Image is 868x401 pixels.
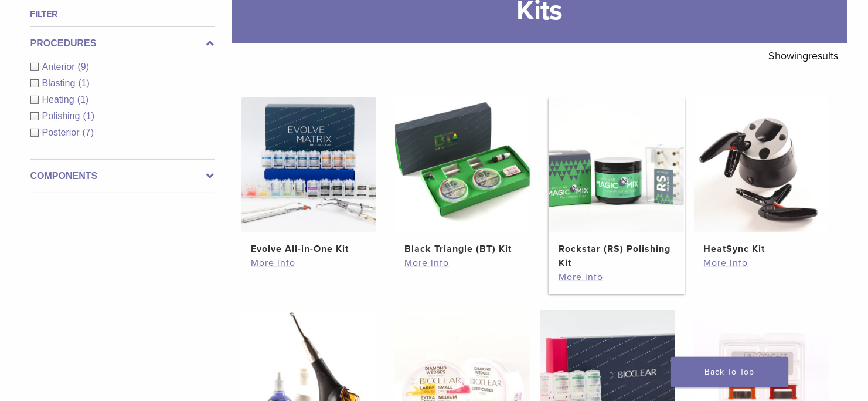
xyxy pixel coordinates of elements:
a: Rockstar (RS) Polishing KitRockstar (RS) Polishing Kit [549,97,685,270]
h2: Evolve All-in-One Kit [251,242,367,256]
label: Procedures [30,36,215,50]
h2: Rockstar (RS) Polishing Kit [559,242,675,270]
h4: Filter [30,7,215,21]
img: HeatSync Kit [694,97,829,232]
span: Posterior [42,127,83,137]
a: Evolve All-in-One KitEvolve All-in-One Kit [241,97,377,256]
a: Back To Top [671,357,788,387]
span: (7) [83,127,94,137]
p: Showing results [769,43,839,68]
a: HeatSync KitHeatSync Kit [693,97,830,256]
a: More info [559,270,675,284]
img: Black Triangle (BT) Kit [395,97,530,232]
a: More info [703,256,819,270]
a: Black Triangle (BT) KitBlack Triangle (BT) Kit [394,97,531,256]
span: Blasting [42,78,79,88]
span: Heating [42,95,77,105]
img: Rockstar (RS) Polishing Kit [549,97,684,232]
h2: HeatSync Kit [703,242,819,256]
a: More info [404,256,520,270]
a: More info [251,256,367,270]
span: Polishing [42,111,83,121]
span: (1) [83,111,94,121]
span: (9) [78,62,90,72]
span: (1) [78,78,90,88]
img: Evolve All-in-One Kit [241,97,376,232]
span: (1) [77,95,89,105]
h2: Black Triangle (BT) Kit [404,242,520,256]
span: Anterior [42,62,78,72]
label: Components [30,169,215,183]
